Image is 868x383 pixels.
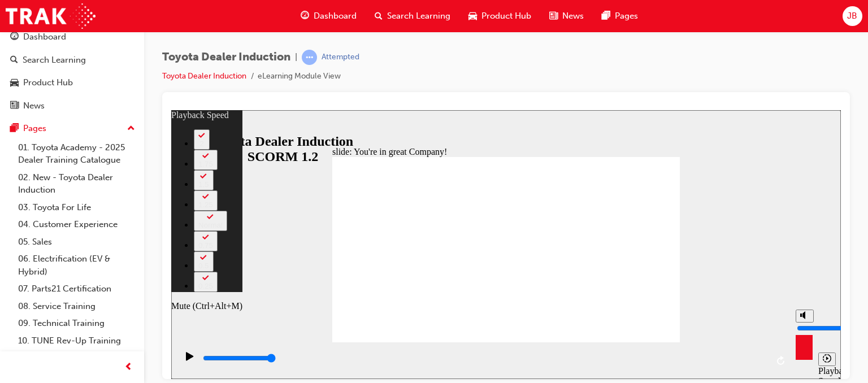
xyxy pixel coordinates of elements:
[647,256,664,276] div: Playback Speed
[14,169,140,199] a: 02. New - Toyota Dealer Induction
[14,349,140,367] a: All Pages
[314,10,357,23] span: Dashboard
[6,232,619,269] div: playback controls
[10,55,18,66] span: search-icon
[387,10,450,23] span: Search Learning
[14,233,140,251] a: 05. Sales
[647,242,665,256] button: Playback speed
[468,9,477,23] span: car-icon
[619,232,664,269] div: misc controls
[14,298,140,315] a: 08. Service Training
[5,95,140,116] a: News
[124,360,133,375] span: prev-icon
[127,121,135,136] span: up-icon
[5,118,140,139] button: Pages
[14,139,140,169] a: 01. Toyota Academy - 2025 Dealer Training Catalogue
[615,10,638,23] span: Pages
[27,29,34,38] div: 2
[162,51,290,64] span: Toyota Dealer Induction
[366,5,459,28] a: search-iconSearch Learning
[5,27,140,47] a: Dashboard
[14,250,140,280] a: 06. Electrification (EV & Hybrid)
[32,243,105,253] input: slide progress
[602,9,610,23] span: pages-icon
[6,241,25,260] button: Play (Ctrl+Alt+P)
[14,216,140,233] a: 04. Customer Experience
[10,32,19,42] span: guage-icon
[10,78,19,88] span: car-icon
[23,76,73,89] div: Product Hub
[375,9,383,23] span: search-icon
[14,280,140,298] a: 07. Parts21 Certification
[258,70,341,83] li: eLearning Module View
[162,71,246,81] a: Toyota Dealer Induction
[847,10,857,23] span: JB
[14,315,140,332] a: 09. Technical Training
[23,99,45,112] div: News
[302,50,317,65] span: learningRecordVerb_ATTEMPT-icon
[23,19,38,40] button: 2
[593,5,647,28] a: pages-iconPages
[6,3,96,29] img: Trak
[14,332,140,350] a: 10. TUNE Rev-Up Training
[5,24,140,118] button: DashboardSearch LearningProduct HubNews
[5,72,140,93] a: Product Hub
[295,51,297,64] span: |
[10,124,19,134] span: pages-icon
[14,199,140,216] a: 03. Toyota For Life
[10,101,19,111] span: news-icon
[23,54,86,67] div: Search Learning
[459,5,540,28] a: car-iconProduct Hub
[5,50,140,71] a: Search Learning
[602,242,619,259] button: Replay (Ctrl+Alt+R)
[540,5,593,28] a: news-iconNews
[843,6,862,26] button: JB
[23,122,46,135] div: Pages
[549,9,558,23] span: news-icon
[301,9,309,23] span: guage-icon
[322,52,359,63] div: Attempted
[562,10,584,23] span: News
[292,5,366,28] a: guage-iconDashboard
[481,10,531,23] span: Product Hub
[23,31,66,43] div: Dashboard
